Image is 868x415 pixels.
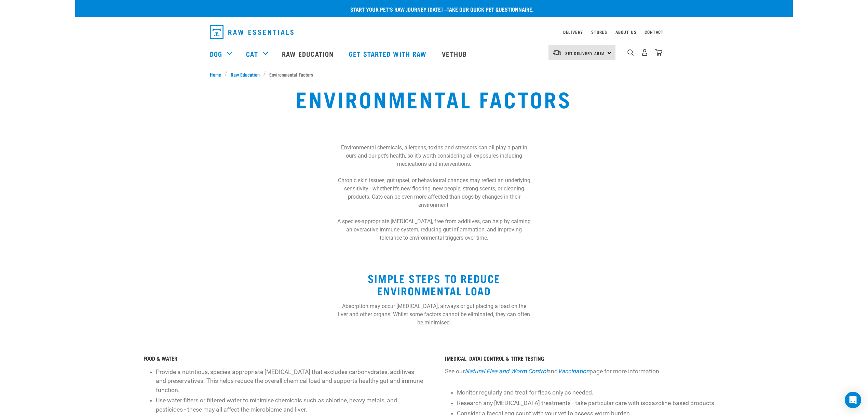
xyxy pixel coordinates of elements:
span: Set Delivery Area [565,52,605,54]
nav: breadcrumbs [210,71,658,78]
p: Monitor regularly and treat for fleas only as needed. [457,388,724,397]
p: Environmental chemicals, allergens, toxins and stressors can all play a part in ours and our pet’... [337,144,531,168]
h1: Environmental Factors [296,86,572,111]
p: Provide a nutritious, species-appropriate [MEDICAL_DATA] that excludes carbohydrates, additives a... [156,367,423,394]
a: Raw Education [275,40,342,67]
a: Dog [210,49,222,59]
img: home-icon-1@2x.png [627,49,634,56]
a: take our quick pet questionnaire. [447,8,533,11]
a: Contact [645,31,664,33]
a: Home [210,71,225,78]
img: Raw Essentials Logo [210,25,294,39]
p: Absorption may occur [MEDICAL_DATA], airways or gut placing a load on the liver and other organs.... [337,302,531,327]
a: Vethub [435,40,475,67]
p: Research any [MEDICAL_DATA] treatments - take particular care with isoxazoline-based products. [457,399,724,407]
img: home-icon@2x.png [655,49,662,56]
span: Raw Education [231,71,260,78]
p: A species-appropriate [MEDICAL_DATA], free from additives, can help by calming an overactive immu... [337,217,531,242]
p: Chronic skin issues, gut upset, or behavioural changes may reflect an underlying sensitivity - wh... [337,176,531,209]
nav: dropdown navigation [204,23,664,42]
a: Vaccination [558,368,589,375]
a: Raw Education [227,71,263,78]
img: user.png [641,49,648,56]
p: See our and page for more information. [445,367,724,376]
strong: [MEDICAL_DATA] CONTROL & TITRE TESTING [445,357,544,360]
nav: dropdown navigation [75,40,793,67]
div: Open Intercom Messenger [845,392,861,408]
h2: SIMPLE STEPS TO REDUCE ENVIRONMENTAL LOAD [337,272,531,297]
a: About Us [615,31,636,33]
strong: FOOD & WATER [144,357,177,360]
a: Delivery [563,31,583,33]
img: van-moving.png [553,50,562,56]
a: Get started with Raw [342,40,435,67]
a: Stores [591,31,607,33]
a: Cat [246,49,258,59]
span: Home [210,71,221,78]
p: Use water filters or filtered water to minimise chemicals such as chlorine, heavy metals, and pes... [156,396,423,414]
p: Start your pet’s raw journey [DATE] – [80,5,798,13]
a: Natural Flea and Worm Control [465,368,547,375]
